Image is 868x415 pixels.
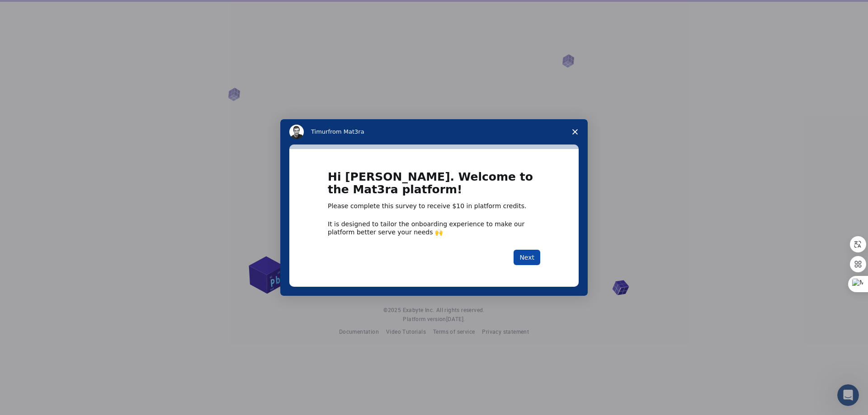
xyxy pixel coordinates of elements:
h1: Hi [PERSON_NAME]. Welcome to the Mat3ra platform! [328,171,540,202]
img: Profile image for Timur [289,125,304,139]
div: Please complete this survey to receive $10 in platform credits. [328,202,540,211]
div: It is designed to tailor the onboarding experience to make our platform better serve your needs 🙌 [328,220,540,236]
span: Close survey [562,119,588,145]
button: Next [514,250,540,265]
span: from Mat3ra [328,128,364,135]
span: Timur [311,128,328,135]
span: Assistenza [15,6,58,14]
